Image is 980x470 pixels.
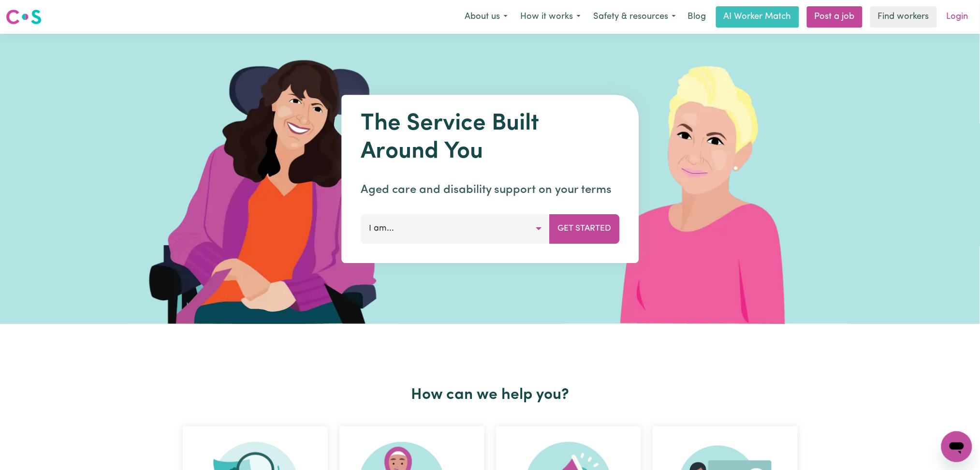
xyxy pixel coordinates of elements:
button: Get Started [549,214,619,243]
a: AI Worker Match [716,6,799,28]
button: About us [458,7,514,27]
a: Find workers [870,6,937,28]
a: Login [941,6,974,28]
h1: The Service Built Around You [361,110,619,166]
a: Blog [682,6,712,28]
button: How it works [514,7,587,27]
button: I am... [361,214,550,243]
a: Post a job [807,6,863,28]
img: Careseekers logo [6,8,42,26]
p: Aged care and disability support on your terms [361,181,619,199]
a: Careseekers logo [6,6,42,28]
iframe: Button to launch messaging window [941,431,972,462]
h2: How can we help you? [177,386,804,404]
button: Safety & resources [587,7,682,27]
